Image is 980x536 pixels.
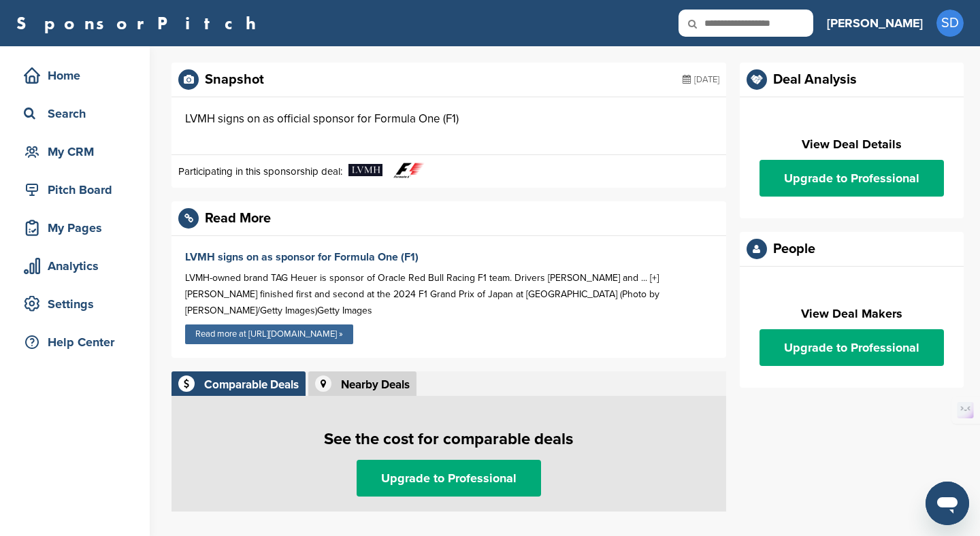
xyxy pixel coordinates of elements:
[185,324,353,344] a: Read more at [URL][DOMAIN_NAME] »
[683,69,719,90] div: [DATE]
[204,379,299,390] div: Comparable Deals
[205,212,271,225] div: Read More
[753,135,950,154] h2: View Deal Details
[14,174,136,205] a: Pitch Board
[936,10,964,37] span: SD
[185,250,419,264] a: LVMH signs on as sponsor for Formula One (F1)
[759,160,944,197] a: Upgrade to Professional
[20,63,136,88] div: Home
[14,288,136,320] a: Settings
[14,60,136,91] a: Home
[357,460,541,497] a: Upgrade to Professional
[759,329,944,366] a: Upgrade to Professional
[20,178,136,202] div: Pitch Board
[341,379,410,390] div: Nearby Deals
[14,250,136,282] a: Analytics
[205,73,264,86] div: Snapshot
[178,163,342,180] p: Participating in this sponsorship deal:
[185,270,713,319] div: LVMH-owned brand TAG Heuer is sponsor of Oracle Red Bull Racing F1 team. Drivers [PERSON_NAME] an...
[20,216,136,240] div: My Pages
[348,164,382,176] img: Lvmh
[753,305,950,323] h2: View Deal Makers
[773,242,815,256] div: People
[20,292,136,316] div: Settings
[20,101,136,126] div: Search
[827,14,923,33] h3: [PERSON_NAME]
[14,98,136,129] a: Search
[178,427,719,452] h1: See the cost for comparable deals
[16,14,265,32] a: SponsorPitch
[827,8,923,38] a: [PERSON_NAME]
[20,139,136,164] div: My CRM
[20,330,136,354] div: Help Center
[14,212,136,244] a: My Pages
[773,73,857,86] div: Deal Analysis
[926,482,969,525] iframe: Button to launch messaging window
[14,326,136,358] a: Help Center
[14,136,136,167] a: My CRM
[185,111,459,127] div: LVMH signs on as official sponsor for Formula One (F1)
[392,162,426,179] img: Data?1415807976
[20,254,136,278] div: Analytics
